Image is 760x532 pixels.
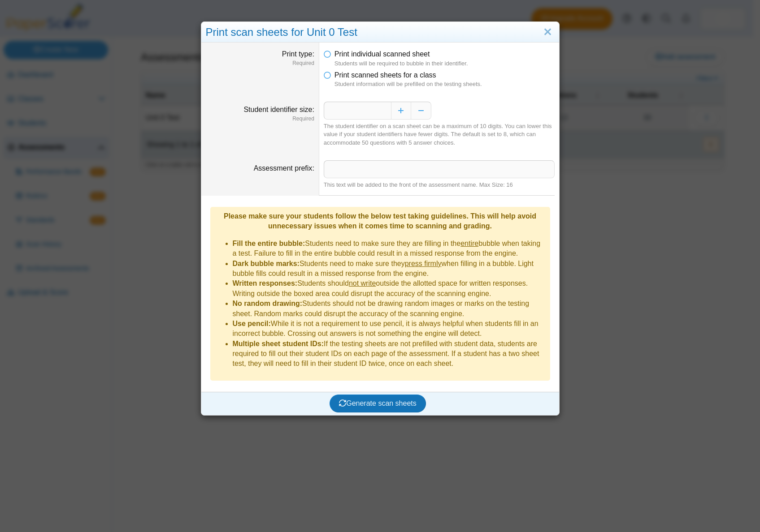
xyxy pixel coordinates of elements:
a: Close [541,25,555,40]
li: If the testing sheets are not prefilled with student data, students are required to fill out thei... [233,339,546,369]
li: While it is not a requirement to use pencil, it is always helpful when students fill in an incorr... [233,319,546,339]
b: Dark bubble marks: [233,260,300,267]
li: Students need to make sure they when filling in a bubble. Light bubble fills could result in a mi... [233,259,546,279]
span: Generate scan sheets [339,399,417,407]
b: Multiple sheet student IDs: [233,340,324,348]
button: Generate scan sheets [330,395,426,412]
label: Assessment prefix [254,164,314,172]
button: Increase [391,102,411,120]
div: This text will be added to the front of the assessment name. Max Size: 16 [324,181,555,189]
div: Print scan sheets for Unit 0 Test [201,22,559,43]
dfn: Students will be required to bubble in their identifier. [334,60,555,68]
b: Written responses: [233,279,298,287]
label: Student identifier size [243,106,314,113]
u: entire [460,240,478,247]
dfn: Required [206,115,314,123]
span: Print individual scanned sheet [334,50,430,58]
li: Students need to make sure they are filling in the bubble when taking a test. Failure to fill in ... [233,239,546,259]
u: press firmly [405,260,442,267]
li: Students should outside the allotted space for written responses. Writing outside the boxed area ... [233,279,546,299]
b: Fill the entire bubble: [233,240,305,247]
label: Print type [282,50,314,58]
dfn: Student information will be prefilled on the testing sheets. [334,80,555,88]
b: No random drawing: [233,300,303,307]
b: Please make sure your students follow the below test taking guidelines. This will help avoid unne... [224,212,536,230]
b: Use pencil: [233,320,271,327]
dfn: Required [206,60,314,67]
button: Decrease [411,102,431,120]
span: Print scanned sheets for a class [334,71,436,79]
u: not write [349,279,376,287]
div: The student identifier on a scan sheet can be a maximum of 10 digits. You can lower this value if... [324,122,555,147]
li: Students should not be drawing random images or marks on the testing sheet. Random marks could di... [233,299,546,319]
